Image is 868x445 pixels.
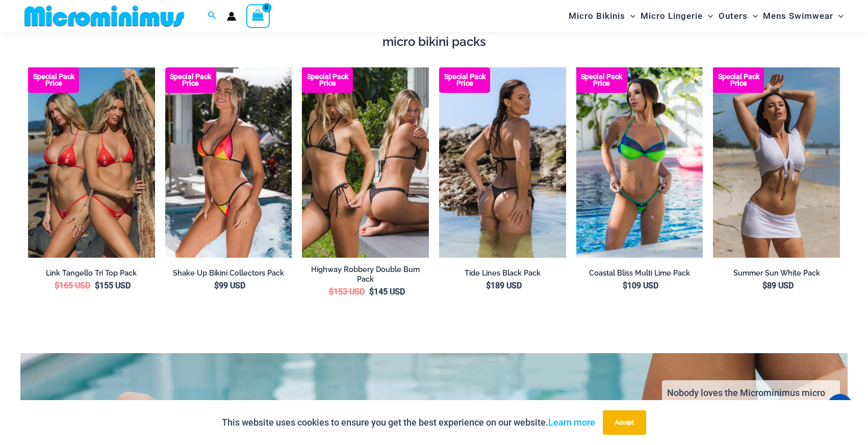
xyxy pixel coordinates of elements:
[28,35,840,50] h4: micro bikini packs
[565,2,848,31] nav: Site Navigation
[439,67,566,258] img: Tide Lines Black 350 Halter Top 470 Thong 03
[486,281,522,290] bdi: 189 USD
[603,410,646,435] button: Accept
[713,67,840,258] a: Summer Sun White 9116 Top 522 Skirt 08 Summer Sun White 9116 Top 522 Skirt 10Summer Sun White 911...
[439,73,490,87] b: Special Pack Price
[208,10,217,22] a: Search icon link
[55,281,59,290] span: $
[833,3,844,29] span: Menu Toggle
[246,4,270,28] a: View Shopping Cart, empty
[713,73,764,87] b: Special Pack Price
[165,73,216,87] b: Special Pack Price
[95,281,131,290] bdi: 155 USD
[222,415,595,430] p: This website uses cookies to ensure you get the best experience on our website.
[703,3,713,29] span: Menu Toggle
[302,67,429,258] img: Top Bum Pack
[625,3,635,29] span: Menu Toggle
[28,67,155,258] a: Bikini Pack Bikini Pack BBikini Pack B
[566,3,638,29] a: Micro BikinisMenu ToggleMenu Toggle
[713,268,840,278] a: Summer Sun White Pack
[486,281,491,290] span: $
[576,67,703,258] img: Coastal Bliss Multi Lime 3223 Underwire Top 4275 Micro 07
[165,67,292,258] a: Shake Up Sunset 3145 Top 4145 Bottom 04 Shake Up Sunset 3145 Top 4145 Bottom 05Shake Up Sunset 31...
[329,287,365,296] bdi: 153 USD
[641,3,703,29] span: Micro Lingerie
[214,281,219,290] span: $
[439,67,566,258] a: Tide Lines Black 350 Halter Top 470 Thong 04 Tide Lines Black 350 Halter Top 470 Thong 03Tide Lin...
[716,3,760,29] a: OutersMenu ToggleMenu Toggle
[638,3,716,29] a: Micro LingerieMenu ToggleMenu Toggle
[369,287,374,296] span: $
[548,417,595,428] a: Learn more
[302,73,353,87] b: Special Pack Price
[95,281,99,290] span: $
[28,268,155,278] a: Link Tangello Tri Top Pack
[576,67,703,258] a: Coastal Bliss Multi Lime 3223 Underwire Top 4275 Micro 07 Coastal Bliss Multi Lime 3223 Underwire...
[165,67,292,258] img: Shake Up Sunset 3145 Top 4145 Bottom 04
[28,67,155,258] img: Bikini Pack
[214,281,245,290] bdi: 99 USD
[762,281,794,290] bdi: 89 USD
[569,3,625,29] span: Micro Bikinis
[302,265,429,284] a: Highway Robbery Double Bum Pack
[439,268,566,278] a: Tide Lines Black Pack
[623,281,658,290] bdi: 109 USD
[623,281,627,290] span: $
[227,12,236,21] a: Account icon link
[760,3,846,29] a: Mens SwimwearMenu ToggleMenu Toggle
[28,73,79,87] b: Special Pack Price
[763,3,833,29] span: Mens Swimwear
[762,281,767,290] span: $
[20,5,188,28] img: MM SHOP LOGO FLAT
[302,67,429,258] a: Top Bum Pack Highway Robbery Black Gold 305 Tri Top 456 Micro 05Highway Robbery Black Gold 305 Tr...
[713,67,840,258] img: Summer Sun White 9116 Top 522 Skirt 08
[55,281,90,290] bdi: 165 USD
[165,268,292,278] a: Shake Up Bikini Collectors Pack
[748,3,758,29] span: Menu Toggle
[369,287,405,296] bdi: 145 USD
[719,3,748,29] span: Outers
[329,287,334,296] span: $
[576,268,703,278] a: Coastal Bliss Multi Lime Pack
[576,73,627,87] b: Special Pack Price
